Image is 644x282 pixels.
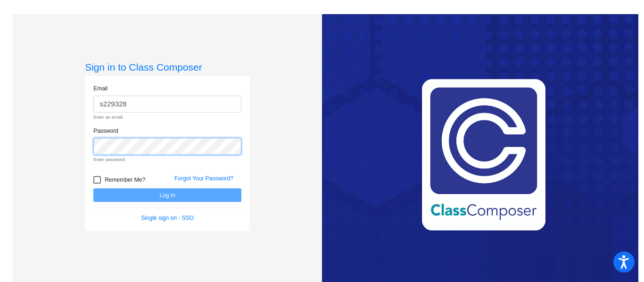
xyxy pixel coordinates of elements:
[93,188,241,202] button: Log In
[105,174,145,185] span: Remember Me?
[174,175,233,182] a: Forgot Your Password?
[93,84,107,93] label: Email
[85,61,250,73] h3: Sign in to Class Composer
[141,215,193,221] a: Single sign on - SSO
[93,114,241,121] small: Enter an email.
[93,156,241,163] small: Enter password.
[93,127,118,135] label: Password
